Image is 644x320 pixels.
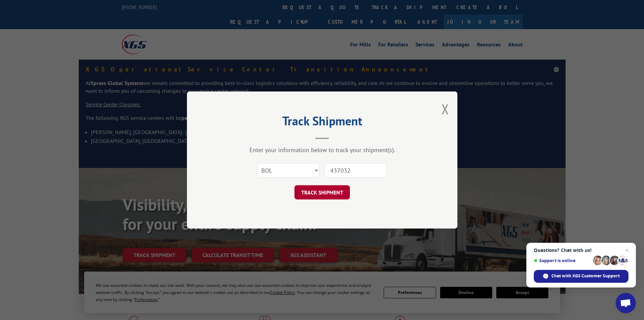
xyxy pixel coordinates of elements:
[221,116,424,129] h2: Track Shipment
[442,100,449,118] button: Close modal
[534,270,628,283] span: Chat with XGS Customer Support
[551,273,620,279] span: Chat with XGS Customer Support
[534,258,591,263] span: Support is online
[534,248,628,253] span: Questions? Chat with us!
[616,293,636,313] a: Open chat
[325,163,387,177] input: Number(s)
[294,185,350,199] button: TRACK SHIPMENT
[221,146,424,154] div: Enter your information below to track your shipment(s).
